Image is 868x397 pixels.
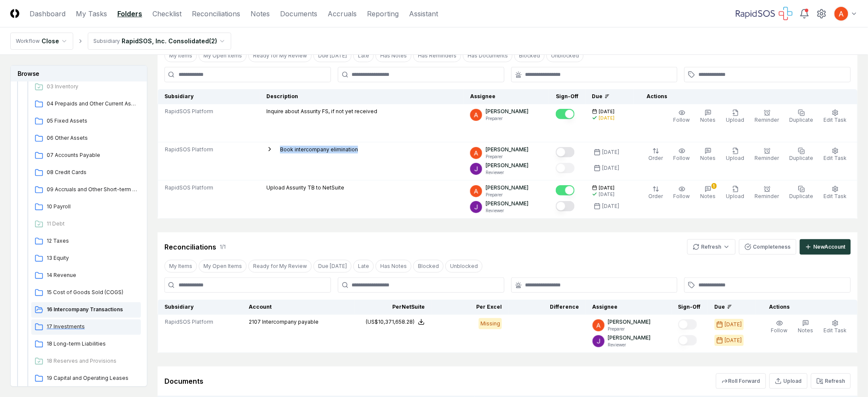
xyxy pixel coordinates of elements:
[413,49,461,62] button: Has Reminders
[586,300,671,315] th: Assignee
[549,89,585,104] th: Sign-Off
[10,33,231,50] nav: breadcrumb
[712,183,717,189] div: 1
[248,49,312,62] button: Ready for My Review
[726,193,745,199] span: Upload
[599,115,615,121] div: [DATE]
[671,300,708,315] th: Sign-Off
[470,147,482,159] img: ACg8ocK3mdmu6YYpaRl40uhUUGu9oxSxFSb1vbjsnEih2JuwAH1PGA=s96-c
[158,89,260,104] th: Subsidiary
[47,237,137,245] span: 12 Taxes
[592,93,626,100] div: Due
[165,146,213,153] span: RapidSOS Platform
[599,191,615,198] div: [DATE]
[556,109,575,119] button: Mark complete
[353,260,374,273] button: Late
[796,318,815,336] button: Notes
[753,184,781,202] button: Reminder
[164,260,197,273] button: My Items
[822,146,849,164] button: Edit Task
[366,318,415,326] div: (US$10,371,658.28)
[739,239,796,255] button: Completeness
[165,108,213,115] span: RapidSOS Platform
[313,49,352,62] button: Due Today
[249,319,261,325] span: 2107
[31,182,141,198] a: 09 Accruals and Other Short-term Liabilities
[47,271,137,279] span: 14 Revenue
[249,303,348,311] div: Account
[463,49,513,62] button: Has Documents
[432,300,509,315] th: Per Excel
[280,9,317,19] a: Documents
[280,146,358,153] p: Book intercompany elimination
[790,193,814,199] span: Duplicate
[593,319,605,331] img: ACg8ocK3mdmu6YYpaRl40uhUUGu9oxSxFSb1vbjsnEih2JuwAH1PGA=s96-c
[409,9,438,19] a: Assistant
[824,117,847,123] span: Edit Task
[31,131,141,146] a: 06 Other Assets
[31,165,141,180] a: 08 Credit Cards
[165,184,213,192] span: RapidSOS Platform
[76,9,107,19] a: My Tasks
[814,243,846,251] div: New Account
[725,321,742,328] div: [DATE]
[31,285,141,301] a: 15 Cost of Goods Sold (COGS)
[47,306,137,313] span: 16 Intercompany Transactions
[413,260,444,273] button: Blocked
[556,163,575,173] button: Mark complete
[93,37,120,45] div: Subsidiary
[31,251,141,266] a: 13 Equity
[725,108,746,126] button: Upload
[603,164,620,172] div: [DATE]
[672,184,692,202] button: Follow
[608,334,651,342] p: [PERSON_NAME]
[755,193,779,199] span: Reminder
[822,318,849,336] button: Edit Task
[117,9,142,19] a: Folders
[486,200,528,208] p: [PERSON_NAME]
[486,169,528,176] p: Reviewer
[647,146,665,164] button: Order
[593,335,605,347] img: ACg8ocKTC56tjQR6-o9bi8poVV4j_qMfO6M0RniyL9InnBgkmYdNig=s96-c
[30,9,66,19] a: Dashboard
[800,239,851,255] button: NewAccount
[47,134,137,142] span: 06 Other Assets
[10,9,19,18] img: Logo
[164,49,197,62] button: My Items
[313,260,352,273] button: Due Today
[262,319,319,325] span: Intercompany payable
[716,373,766,389] button: Roll Forward
[328,9,357,19] a: Accruals
[31,337,141,352] a: 18 Long-term Liabilities
[47,186,137,193] span: 09 Accruals and Other Short-term Liabilities
[486,208,528,214] p: Reviewer
[824,327,847,334] span: Edit Task
[822,184,849,202] button: Edit Task
[266,184,344,192] p: Upload Assurity TB to NetSuite
[672,146,692,164] button: Follow
[47,83,137,90] span: 03 Inventory
[31,268,141,283] a: 14 Revenue
[788,184,815,202] button: Duplicate
[376,49,412,62] button: Has Notes
[158,300,242,315] th: Subsidiary
[699,184,718,202] button: 1Notes
[699,146,718,164] button: Notes
[715,303,749,311] div: Due
[31,148,141,163] a: 07 Accounts Payable
[367,9,399,19] a: Reporting
[699,108,718,126] button: Notes
[47,151,137,159] span: 07 Accounts Payable
[608,342,651,348] p: Reviewer
[603,202,620,210] div: [DATE]
[31,199,141,215] a: 10 Payroll
[726,117,745,123] span: Upload
[509,300,586,315] th: Difference
[678,319,697,330] button: Mark complete
[47,357,137,365] span: 18 Reserves and Provisions
[31,114,141,129] a: 05 Fixed Assets
[479,318,502,329] div: Missing
[31,79,141,95] a: 03 Inventory
[47,117,137,125] span: 05 Fixed Assets
[47,203,137,211] span: 10 Payroll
